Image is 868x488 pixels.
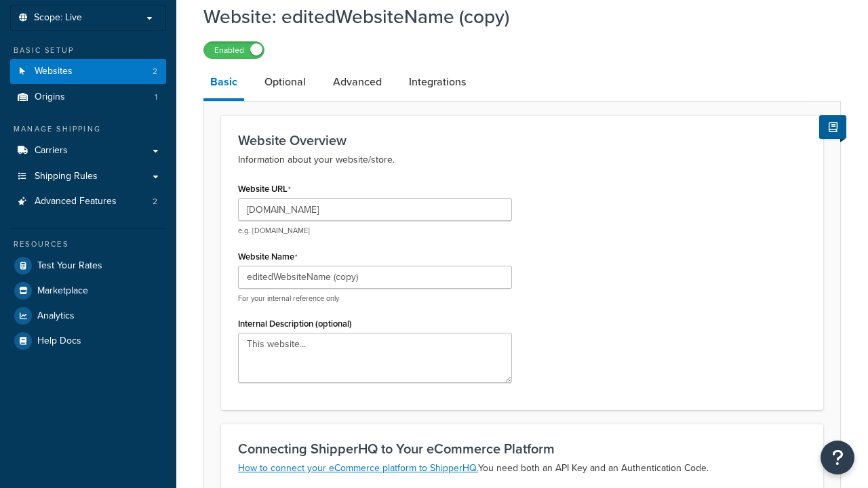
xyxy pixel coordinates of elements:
h3: Connecting ShipperHQ to Your eCommerce Platform [238,441,806,456]
a: Help Docs [10,329,166,353]
p: Information about your website/store. [238,152,806,168]
span: Scope: Live [34,12,82,24]
div: Basic Setup [10,45,166,56]
a: Test Your Rates [10,253,166,278]
span: Carriers [35,145,68,157]
a: Optional [258,66,313,98]
span: Advanced Features [35,196,117,207]
a: Marketplace [10,279,166,303]
span: Help Docs [37,335,81,347]
label: Website Name [238,251,298,262]
a: Advanced [326,66,389,98]
li: Websites [10,59,166,84]
span: Test Your Rates [37,260,102,272]
button: Show Help Docs [819,115,846,139]
div: Manage Shipping [10,123,166,135]
h3: Website Overview [238,133,806,148]
p: e.g. [DOMAIN_NAME] [238,226,512,236]
span: 1 [155,91,157,103]
span: Origins [35,91,65,103]
a: Advanced Features2 [10,189,166,214]
span: Websites [35,66,73,77]
a: Carriers [10,138,166,163]
h1: Website: editedWebsiteName (copy) [203,3,824,30]
a: Integrations [402,66,473,98]
div: Resources [10,239,166,250]
a: Analytics [10,304,166,328]
li: Advanced Features [10,189,166,214]
p: For your internal reference only [238,293,512,304]
a: How to connect your eCommerce platform to ShipperHQ. [238,461,478,475]
label: Enabled [204,42,264,58]
a: Basic [203,66,244,101]
a: Origins1 [10,85,166,110]
button: Open Resource Center [821,441,854,474]
span: 2 [153,196,157,207]
span: 2 [153,66,157,77]
span: Marketplace [37,285,88,297]
a: Shipping Rules [10,164,166,189]
textarea: This website... [238,333,512,383]
a: Websites2 [10,59,166,84]
label: Internal Description (optional) [238,319,352,329]
p: You need both an API Key and an Authentication Code. [238,460,806,476]
span: Analytics [37,310,75,322]
li: Origins [10,85,166,110]
span: Shipping Rules [35,171,98,182]
label: Website URL [238,184,291,195]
